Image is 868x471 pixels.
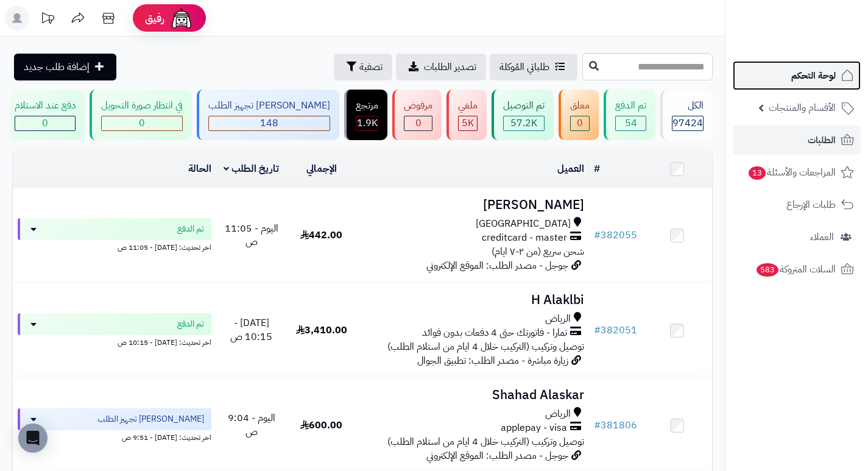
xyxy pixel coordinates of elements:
span: # [594,418,601,433]
img: logo-2.png [785,33,856,58]
a: الطلبات [733,126,861,155]
span: 148 [260,116,278,130]
span: 0 [415,116,422,130]
div: 0 [102,116,182,130]
div: دفع عند الاستلام [15,99,76,113]
span: تمارا - فاتورتك حتى 4 دفعات بدون فوائد [422,326,567,340]
a: لوحة التحكم [733,61,861,90]
span: تم الدفع [177,318,204,330]
span: طلبات الإرجاع [786,196,836,213]
a: الإجمالي [306,161,337,176]
div: الكل [672,99,704,113]
a: في انتظار صورة التحويل 0 [87,90,194,140]
span: توصيل وتركيب (التركيب خلال 4 ايام من استلام الطلب) [387,339,584,354]
a: العميل [557,161,584,176]
span: creditcard - master [482,231,567,245]
a: مرفوض 0 [390,90,444,140]
span: اليوم - 9:04 ص [228,411,275,439]
span: 5K [462,116,474,130]
span: جوجل - مصدر الطلب: الموقع الإلكتروني [426,258,568,273]
a: إضافة طلب جديد [14,54,116,80]
span: تم الدفع [177,223,204,235]
a: السلات المتروكة583 [733,255,861,284]
span: 0 [139,116,145,130]
span: [GEOGRAPHIC_DATA] [476,217,571,231]
span: 583 [757,263,778,277]
a: تم الدفع 54 [601,90,658,140]
span: زيارة مباشرة - مصدر الطلب: تطبيق الجوال [417,353,568,368]
span: رفيق [145,11,164,26]
img: ai-face.png [169,6,194,30]
a: ملغي 5K [444,90,489,140]
span: السلات المتروكة [755,261,836,278]
span: إضافة طلب جديد [24,60,90,74]
span: تصدير الطلبات [424,60,476,74]
a: العملاء [733,222,861,252]
span: [DATE] - 10:15 ص [230,316,272,344]
a: دفع عند الاستلام 0 [1,90,87,140]
a: الكل97424 [658,90,715,140]
h3: [PERSON_NAME] [361,198,584,212]
div: اخر تحديث: [DATE] - 11:05 ص [18,240,211,253]
div: 0 [571,116,589,130]
div: تم التوصيل [503,99,545,113]
span: 54 [625,116,637,130]
div: 0 [404,116,432,130]
span: الطلبات [808,132,836,149]
div: 57214 [504,116,544,130]
a: المراجعات والأسئلة13 [733,158,861,187]
span: 1.9K [357,116,378,130]
div: 5009 [459,116,477,130]
a: #382055 [594,228,637,243]
span: طلباتي المُوكلة [499,60,549,74]
a: #382051 [594,323,637,338]
span: 3,410.00 [296,323,347,338]
a: تصدير الطلبات [396,54,486,80]
h3: H Alaklbi [361,293,584,307]
span: شحن سريع (من ٢-٧ ايام) [492,244,584,259]
a: #381806 [594,418,637,433]
span: 600.00 [300,418,342,433]
div: تم الدفع [615,99,646,113]
button: تصفية [334,54,392,80]
span: جوجل - مصدر الطلب: الموقع الإلكتروني [426,448,568,463]
span: # [594,323,601,338]
a: تحديثات المنصة [32,6,63,34]
a: طلباتي المُوكلة [490,54,577,80]
a: # [594,161,600,176]
h3: Shahad Alaskar [361,388,584,402]
div: 0 [15,116,75,130]
div: 1855 [356,116,378,130]
span: المراجعات والأسئلة [747,164,836,181]
span: 57.2K [510,116,537,130]
div: مرفوض [404,99,432,113]
div: في انتظار صورة التحويل [101,99,183,113]
div: اخر تحديث: [DATE] - 9:51 ص [18,430,211,443]
span: 442.00 [300,228,342,243]
span: اليوم - 11:05 ص [225,221,278,250]
span: 0 [42,116,48,130]
span: توصيل وتركيب (التركيب خلال 4 ايام من استلام الطلب) [387,434,584,449]
div: 54 [616,116,646,130]
div: 148 [209,116,330,130]
div: معلق [570,99,590,113]
span: 13 [749,166,766,180]
span: [PERSON_NAME] تجهيز الطلب [97,413,204,425]
span: الرياض [545,407,571,421]
span: applepay - visa [501,421,567,435]
div: Open Intercom Messenger [18,423,48,453]
a: معلق 0 [556,90,601,140]
span: العملاء [810,228,834,246]
div: اخر تحديث: [DATE] - 10:15 ص [18,335,211,348]
span: الأقسام والمنتجات [769,99,836,116]
a: تم التوصيل 57.2K [489,90,556,140]
span: 97424 [672,116,703,130]
a: تاريخ الطلب [224,161,279,176]
span: 0 [577,116,583,130]
a: مرتجع 1.9K [342,90,390,140]
div: [PERSON_NAME] تجهيز الطلب [208,99,330,113]
div: ملغي [458,99,478,113]
span: لوحة التحكم [791,67,836,84]
a: طلبات الإرجاع [733,190,861,219]
span: # [594,228,601,243]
